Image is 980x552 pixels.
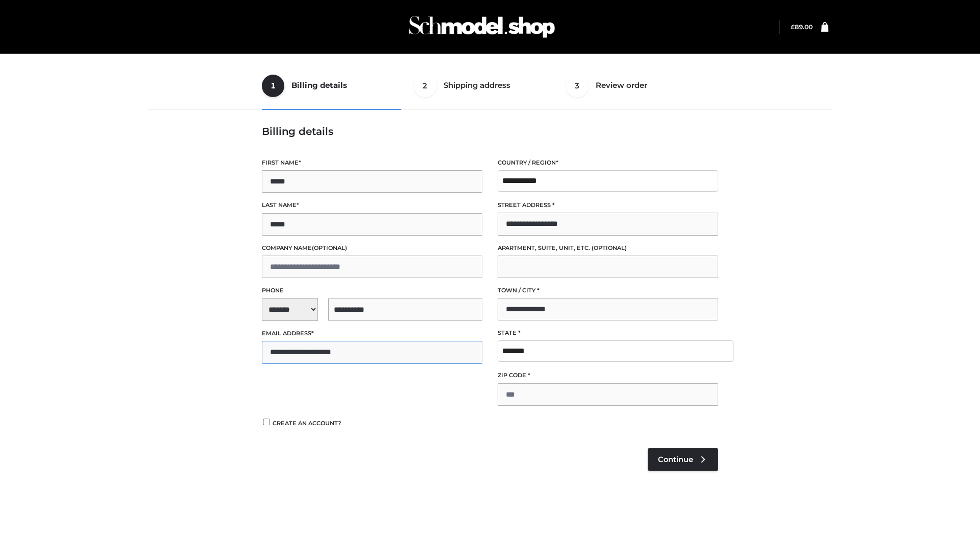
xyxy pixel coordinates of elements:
label: ZIP Code [498,371,718,380]
img: Schmodel Admin 964 [405,7,558,47]
span: (optional) [592,244,627,251]
label: Apartment, suite, unit, etc. [498,243,718,253]
label: Email address [262,329,482,338]
label: Country / Region [498,158,718,168]
label: Company name [262,243,482,253]
label: First name [262,158,482,168]
label: Town / City [498,286,718,295]
a: Continue [648,448,718,471]
h3: Billing details [262,125,718,137]
span: Create an account? [273,420,341,427]
span: (optional) [312,244,347,251]
label: State [498,328,718,338]
label: Last name [262,200,482,210]
span: Continue [658,455,693,464]
a: £89.00 [791,23,813,31]
label: Street address [498,200,718,210]
span: £ [791,23,795,31]
label: Phone [262,286,482,295]
input: Create an account? [262,419,271,425]
bdi: 89.00 [791,23,813,31]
